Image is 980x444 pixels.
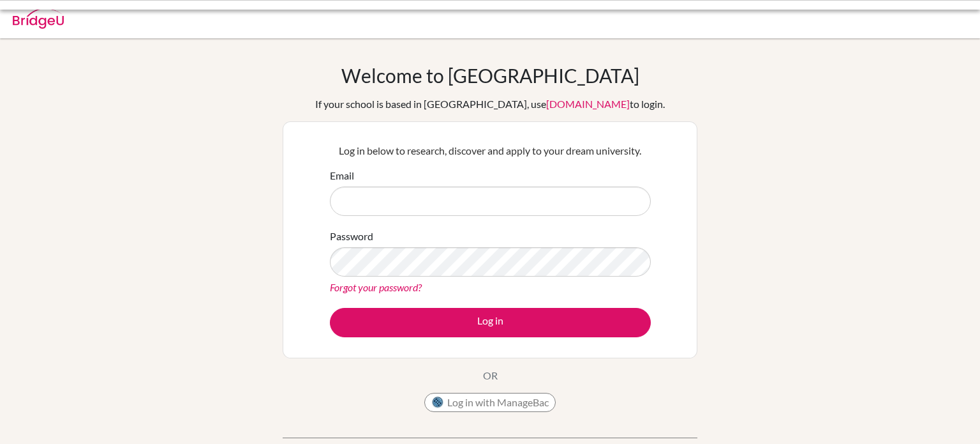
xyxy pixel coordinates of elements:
a: Forgot your password? [330,281,422,293]
button: Log in [330,308,651,337]
label: Password [330,229,373,244]
label: Email [330,168,354,183]
a: [DOMAIN_NAME] [546,98,630,110]
p: Log in below to research, discover and apply to your dream university. [330,143,651,158]
img: Bridge-U [13,8,64,29]
button: Log in with ManageBac [424,393,556,412]
h1: Welcome to [GEOGRAPHIC_DATA] [341,64,639,87]
div: If your school is based in [GEOGRAPHIC_DATA], use to login. [315,96,665,112]
p: OR [483,368,498,383]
